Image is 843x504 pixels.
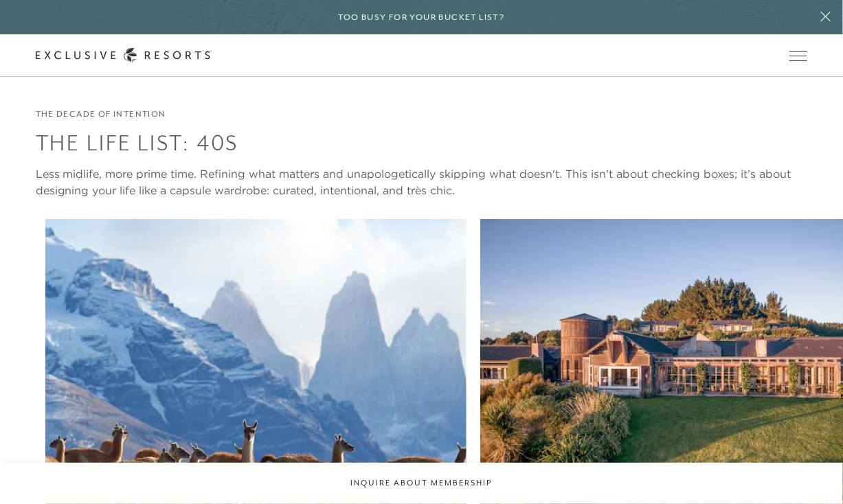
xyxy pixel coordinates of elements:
[36,165,843,198] div: Less midlife, more prime time. Refining what matters and unapologetically skipping what doesn't. ...
[339,11,505,24] h6: Too busy for your bucket list?
[36,108,843,121] h6: The Decade of Intention
[780,441,843,504] iframe: Qualified Messenger
[789,51,807,60] button: Open navigation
